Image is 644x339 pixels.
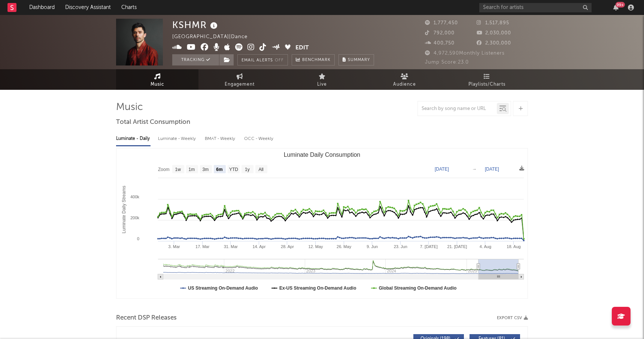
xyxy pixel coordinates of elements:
[485,167,499,172] text: [DATE]
[418,106,497,112] input: Search by song name or URL
[229,167,238,172] text: YTD
[613,4,619,10] button: 99+
[168,244,180,249] text: 3. Mar
[216,167,222,172] text: 6m
[367,244,378,249] text: 9. Jun
[130,195,139,199] text: 400k
[116,149,528,298] svg: Luminate Daily Consumption
[480,244,491,249] text: 4. Aug
[205,132,237,145] div: BMAT - Weekly
[284,152,361,158] text: Luminate Daily Consumption
[447,244,467,249] text: 21. [DATE]
[252,244,265,249] text: 14. Apr
[172,33,256,42] div: [GEOGRAPHIC_DATA] | Dance
[317,80,327,89] span: Live
[308,244,323,249] text: 12. May
[497,316,528,320] button: Export CSV
[477,41,511,46] span: 2,300,000
[295,43,309,53] button: Edit
[477,31,511,36] span: 2,030,000
[435,167,449,172] text: [DATE]
[275,58,284,62] em: Off
[337,244,352,249] text: 26. May
[225,80,255,89] span: Engagement
[116,314,177,323] span: Recent DSP Releases
[281,244,294,249] text: 28. Apr
[425,21,458,25] span: 1,777,450
[158,167,170,172] text: Zoom
[477,21,509,25] span: 1,517,895
[379,285,457,291] text: Global Streaming On-Demand Audio
[158,132,197,145] div: Luminate - Weekly
[425,41,455,46] span: 400,750
[338,54,374,65] button: Summary
[425,60,469,65] span: Jump Score: 23.0
[616,2,625,7] div: 99 +
[472,167,477,172] text: →
[172,54,219,65] button: Tracking
[203,167,209,172] text: 3m
[116,118,190,127] span: Total Artist Consumption
[425,51,505,56] span: 4,972,590 Monthly Listeners
[281,69,363,90] a: Live
[244,132,274,145] div: OCC - Weekly
[446,69,528,90] a: Playlists/Charts
[188,285,258,291] text: US Streaming On-Demand Audio
[292,54,335,65] a: Benchmark
[198,69,281,90] a: Engagement
[130,216,139,220] text: 200k
[393,80,416,89] span: Audience
[507,244,520,249] text: 18. Aug
[175,167,181,172] text: 1w
[348,58,370,62] span: Summary
[151,80,164,89] span: Music
[195,244,210,249] text: 17. Mar
[394,244,407,249] text: 23. Jun
[137,236,139,241] text: 0
[363,69,446,90] a: Audience
[121,186,127,233] text: Luminate Daily Streams
[425,31,455,36] span: 792,000
[224,244,238,249] text: 31. Mar
[258,167,263,172] text: All
[302,56,331,65] span: Benchmark
[116,69,198,90] a: Music
[420,244,438,249] text: 7. [DATE]
[189,167,195,172] text: 1m
[468,80,505,89] span: Playlists/Charts
[172,19,219,31] div: KSHMR
[245,167,250,172] text: 1y
[237,54,288,65] button: Email AlertsOff
[116,132,151,145] div: Luminate - Daily
[279,285,356,291] text: Ex-US Streaming On-Demand Audio
[479,3,592,12] input: Search for artists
